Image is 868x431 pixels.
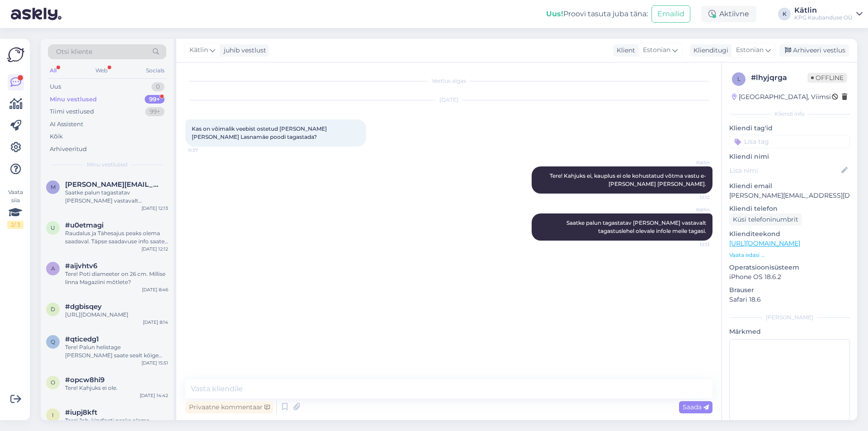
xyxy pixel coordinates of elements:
div: AI Assistent [50,120,83,129]
p: Operatsioonisüsteem [729,263,850,272]
div: KPG Kaubanduse OÜ [794,14,853,21]
div: Tere! Palun helistage [PERSON_NAME] saate sealt kõige täpsema info, kaupluse number on 5552 0567 [65,343,168,360]
button: Emailid [651,5,690,23]
div: Kätlin [794,7,853,14]
span: Otsi kliente [56,47,92,57]
span: Minu vestlused [87,161,127,169]
div: Proovi tasuta juba täna: [546,9,648,19]
div: Tere! Poti diameeter on 26 cm. Millise linna Magaziini mõtlete? [65,270,168,286]
div: Tere! Kahjuks ei ole. [65,384,168,392]
p: Vaata edasi ... [729,251,850,259]
span: #u0etmagi [65,221,104,229]
p: Kliendi email [729,181,850,191]
span: l [737,76,741,82]
span: q [51,338,55,345]
div: Privaatne kommentaar [185,401,274,413]
div: Saatke palun tagastatav [PERSON_NAME] vastavalt tagastuslehel olevale infole meile tagasi. [65,189,168,205]
div: 2 / 3 [7,221,24,229]
span: Saada [683,403,709,411]
p: Märkmed [729,327,850,336]
div: Arhiveeritud [50,145,87,154]
div: [DATE] 15:51 [142,360,168,366]
div: All [48,65,58,76]
span: 11:37 [188,147,222,154]
div: Socials [144,65,166,76]
div: [GEOGRAPHIC_DATA], Viimsi [732,92,831,102]
span: u [51,224,55,231]
div: Arhiveeri vestlus [779,44,849,57]
span: i [52,412,54,418]
input: Lisa nimi [730,166,840,175]
div: [DATE] [185,96,712,104]
span: a [51,265,55,272]
input: Lisa tag [729,135,850,148]
span: 12:13 [676,241,710,248]
div: [DATE] 8:14 [143,319,168,326]
div: Tiimi vestlused [50,107,94,116]
div: # lhyjqrga [751,72,807,83]
a: [URL][DOMAIN_NAME] [729,239,800,247]
span: #opcw8hi9 [65,376,104,384]
span: 12:12 [676,194,710,201]
span: Offline [807,73,847,83]
div: 0 [151,82,165,91]
span: Saatke palun tagastatav [PERSON_NAME] vastavalt tagastuslehel olevale infole meile tagasi. [566,219,708,234]
div: Aktiivne [701,6,756,22]
div: Küsi telefoninumbrit [729,213,802,226]
span: Estonian [736,45,764,55]
p: Kliendi nimi [729,152,850,161]
span: d [51,306,55,313]
div: K [778,8,791,20]
img: Askly Logo [7,46,24,63]
a: KätlinKPG Kaubanduse OÜ [794,7,863,21]
div: [PERSON_NAME] [729,313,850,322]
span: Kätlin [676,159,710,166]
div: Web [94,65,109,76]
span: Kätlin [676,206,710,213]
div: Vaata siia [7,188,24,229]
div: Klient [613,46,635,55]
div: Kõik [50,132,63,141]
p: Brauser [729,285,850,295]
div: [DATE] 14:42 [140,392,168,399]
div: 99+ [145,107,165,116]
div: [DATE] 12:13 [142,205,168,212]
span: m.romashko@icloud.com [65,180,159,189]
span: o [51,379,55,386]
b: Uus! [546,9,563,18]
div: Raudalus ja Tähesajus peaks olema saadaval. Täpse saadavuse info saate otse poest uurides, kauplu... [65,229,168,246]
div: juhib vestlust [220,46,266,55]
p: Klienditeekond [729,229,850,239]
div: Klienditugi [690,46,728,55]
span: #iupj8kft [65,408,97,417]
div: Vestlus algas [185,77,712,85]
span: Kätlin [189,45,208,55]
span: #aijvhtv6 [65,262,97,270]
div: Minu vestlused [50,95,97,104]
div: [DATE] 12:12 [142,246,168,252]
div: [DATE] 8:46 [142,286,168,293]
p: iPhone OS 18.6.2 [729,272,850,282]
div: Kliendi info [729,110,850,118]
span: #dgbisqey [65,303,102,311]
p: Safari 18.6 [729,295,850,304]
span: Kas on võimalik veebist ostetud [PERSON_NAME] [PERSON_NAME] Lasnamäe poodi tagastada? [192,125,328,140]
div: Uus [50,82,61,91]
div: [URL][DOMAIN_NAME] [65,311,168,319]
span: m [51,184,56,190]
span: Tere! Kahjuks ei, kauplus ei ole kohustatud võtma vastu e-[PERSON_NAME] [PERSON_NAME]. [550,172,706,187]
p: Kliendi tag'id [729,123,850,133]
p: [PERSON_NAME][EMAIL_ADDRESS][DOMAIN_NAME] [729,191,850,200]
span: Estonian [643,45,670,55]
div: 99+ [145,95,165,104]
span: #qticedg1 [65,335,99,343]
p: Kliendi telefon [729,204,850,213]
